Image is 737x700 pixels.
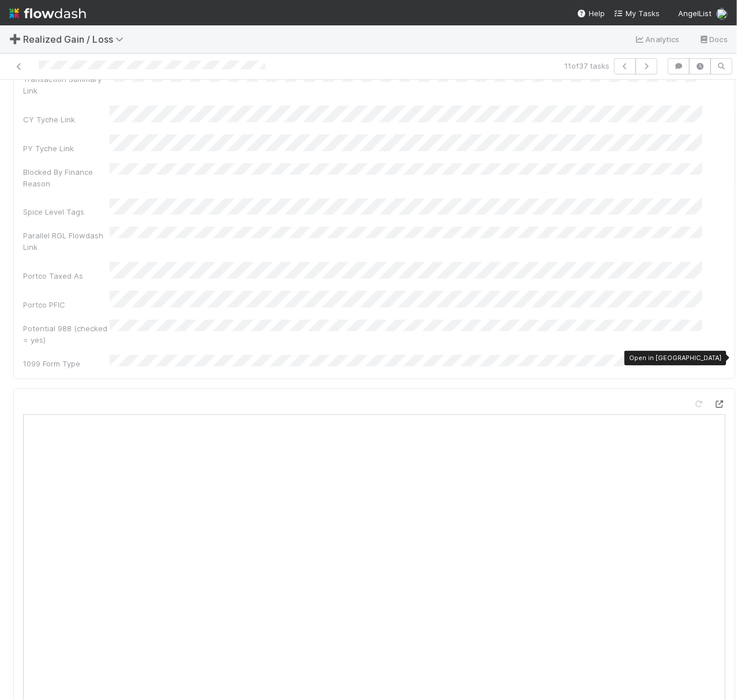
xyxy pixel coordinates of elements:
[614,8,660,19] a: My Tasks
[23,143,110,154] div: PY Tyche Link
[614,9,660,18] span: My Tasks
[23,299,110,310] div: Portco PFIC
[23,206,110,218] div: Spice Level Tags
[678,9,712,18] span: AngelList
[9,34,21,44] span: ➕
[577,8,605,19] div: Help
[23,358,110,369] div: 1099 Form Type
[9,3,86,23] img: logo-inverted-e16ddd16eac7371096b0.svg
[564,60,609,72] span: 11 of 37 tasks
[698,32,728,46] a: Docs
[23,270,110,282] div: Portco Taxed As
[23,166,110,189] div: Blocked By Finance Reason
[23,230,110,253] div: Parallel RGL Flowdash Link
[23,114,110,125] div: CY Tyche Link
[23,323,110,346] div: Potential 988 (checked = yes)
[23,33,129,45] span: Realized Gain / Loss
[23,73,110,96] div: Transaction Summary Link
[634,32,680,46] a: Analytics
[716,8,728,20] img: avatar_bc42736a-3f00-4d10-a11d-d22e63cdc729.png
